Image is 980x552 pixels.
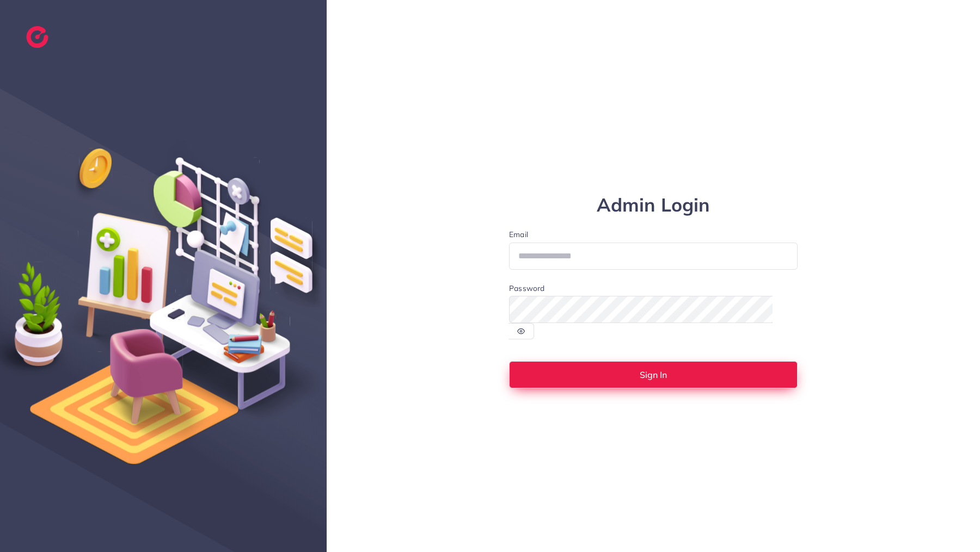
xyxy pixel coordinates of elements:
label: Password [509,283,544,294]
span: Sign In [640,370,667,379]
button: Sign In [509,361,798,388]
h1: Admin Login [509,194,798,216]
label: Email [509,229,798,240]
img: logo [26,26,48,48]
